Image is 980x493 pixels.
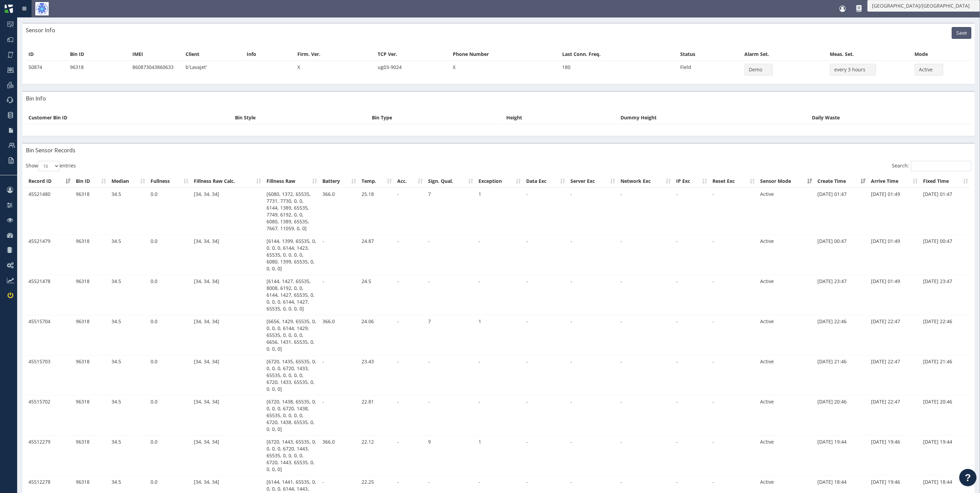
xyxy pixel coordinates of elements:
th: Status [678,48,742,61]
h3: Bin Info [26,95,46,102]
td: [DATE] 19:46 [868,436,920,476]
td: 45515703 [26,355,73,396]
th: Reset Exc: activate to sort column ascending [710,175,757,188]
td: [DATE] 00:47 [815,235,868,275]
td: Active [757,315,815,355]
td: [DATE] 00:47 [920,235,971,275]
td: - [673,396,710,436]
td: [DATE] 20:46 [815,396,868,436]
th: Mode [912,48,971,61]
td: [DATE] 01:47 [815,188,868,235]
td: [DATE] 21:46 [920,355,971,396]
td: - [710,315,757,355]
td: [DATE] 20:46 [920,396,971,436]
td: - [710,275,757,315]
td: - [568,235,618,275]
td: 96318 [73,355,109,396]
th: Fullness: activate to sort column ascending [148,175,191,188]
td: - [425,275,476,315]
td: - [523,315,568,355]
td: - [710,396,757,436]
td: 22.81 [359,396,394,436]
td: 96318 [67,61,130,78]
th: Sign. Qual.: activate to sort column ascending [425,175,476,188]
span: every 3 hours [835,66,867,73]
th: Bin Type [369,111,504,124]
td: - [673,315,710,355]
td: b'Lavajet' [183,61,244,78]
td: [6720, 1443, 65535, 0, 0, 0, 0, 6720, 1443, 65535, 0, 0, 0, 0, 6720, 1443, 65535, 0, 0, 0, 0] [264,436,320,476]
td: 24.06 [359,315,394,355]
td: 45521480 [26,188,73,235]
th: Create Time: activate to sort column ascending [815,175,868,188]
td: 34.5 [109,235,148,275]
td: - [425,396,476,436]
td: [DATE] 19:44 [815,436,868,476]
td: 0.0 [148,355,191,396]
td: [DATE] 22:47 [868,315,920,355]
td: 366.0 [320,315,359,355]
th: TCP Ver. [375,48,450,61]
td: - [568,396,618,436]
td: 7 [425,188,476,235]
td: 180 [560,61,678,78]
td: 45515702 [26,396,73,436]
td: - [394,436,425,476]
td: [34, 34, 34] [191,355,264,396]
td: - [320,235,359,275]
td: 0.0 [148,235,191,275]
td: 0.0 [148,396,191,436]
td: [DATE] 01:49 [868,235,920,275]
td: - [476,275,523,315]
td: 34.5 [109,188,148,235]
th: Arrive Time: activate to sort column ascending [868,175,920,188]
th: Last Conn. Freq. [560,48,678,61]
td: 45521479 [26,235,73,275]
td: 96318 [73,235,109,275]
td: 24.87 [359,235,394,275]
td: 45512279 [26,436,73,476]
td: [DATE] 22:46 [815,315,868,355]
td: - [425,355,476,396]
th: Network Exc: activate to sort column ascending [618,175,673,188]
td: 366.0 [320,188,359,235]
td: - [618,436,673,476]
div: How Do I Use It? [856,5,862,11]
td: 0.0 [148,315,191,355]
td: Active [757,235,815,275]
td: - [673,235,710,275]
td: - [618,188,673,235]
td: - [394,275,425,315]
th: IMEI [130,48,183,61]
td: 7 [425,315,476,355]
td: Active [757,396,815,436]
th: Phone Number [450,48,559,61]
th: Battery: activate to sort column ascending [320,175,359,188]
h3: Sensor Info [26,27,55,33]
td: [6144, 1427, 65535, 8008, 6192, 0, 0, 6144, 1427, 65535, 0, 0, 0, 0, 6144, 1427, 65535, 0, 0, 0, 0] [264,275,320,315]
td: Field [678,61,742,78]
th: Data Exc: activate to sort column ascending [523,175,568,188]
td: [6720, 1435, 65535, 0, 0, 0, 0, 6720, 1433, 65535, 0, 0, 0, 0, 6720, 1433, 65535, 0, 0, 0, 0] [264,355,320,396]
th: Temp.: activate to sort column ascending [359,175,394,188]
img: evreka_logo_1_HoezNYK_wy30KrO.png [4,4,13,13]
td: 22.12 [359,436,394,476]
span: [GEOGRAPHIC_DATA]/[GEOGRAPHIC_DATA] [872,2,971,9]
td: 34.5 [109,396,148,436]
td: 860873043860633 [130,61,183,78]
td: 45521478 [26,275,73,315]
td: [DATE] 01:47 [920,188,971,235]
h3: Bin Sensor Records [26,147,75,153]
td: 45515704 [26,315,73,355]
th: Bin ID: activate to sort column ascending [73,175,109,188]
th: Alarm Set. [742,48,827,61]
th: ID [26,48,67,61]
td: Active [757,188,815,235]
td: 96318 [73,396,109,436]
th: Info [244,48,295,61]
td: - [710,436,757,476]
td: 1 [476,188,523,235]
td: [34, 34, 34] [191,235,264,275]
td: - [523,396,568,436]
th: Firm. Ver. [295,48,375,61]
